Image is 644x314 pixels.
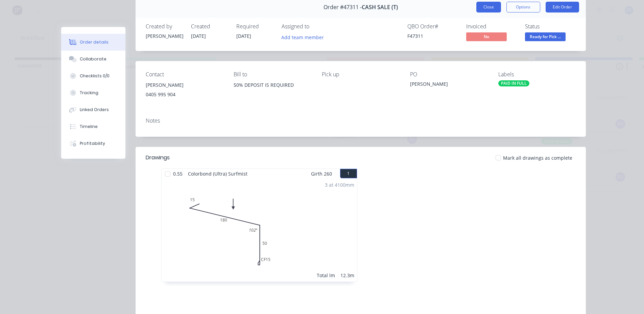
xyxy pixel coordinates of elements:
button: 1 [340,169,357,178]
div: Assigned to [282,23,349,30]
div: QBO Order # [407,23,458,30]
button: Timeline [61,118,125,135]
div: Profitability [80,140,105,147]
div: 3 at 4100mm [325,181,354,188]
div: Pick up [322,71,399,78]
div: 0405 995 904 [146,90,223,99]
button: Close [476,2,501,12]
div: Timeline [80,124,98,130]
span: Ready for Pick ... [525,32,566,41]
div: 12.3m [340,272,354,279]
div: Contact [146,71,223,78]
span: CASH SALE (T) [362,4,398,10]
span: Mark all drawings as complete [503,154,572,161]
div: Checklists 0/0 [80,73,110,79]
span: Girth 260 [311,169,332,179]
button: Collaborate [61,51,125,68]
div: Linked Orders [80,107,109,113]
button: Add team member [282,32,328,42]
div: [PERSON_NAME] [146,32,183,40]
div: Invoiced [466,23,517,30]
div: [PERSON_NAME] [146,80,223,90]
div: Order details [80,39,109,45]
span: Order #47311 - [324,4,362,10]
span: Colorbond (Ultra) Surfmist [185,169,250,179]
button: Order details [61,34,125,51]
div: [PERSON_NAME]0405 995 904 [146,80,223,102]
button: Options [506,2,540,12]
span: [DATE] [191,33,206,39]
div: PO [410,71,487,78]
div: Required [236,23,273,30]
div: [PERSON_NAME] [410,80,487,90]
button: Tracking [61,84,125,101]
div: 015180CF1550102º3 at 4100mmTotal lm12.3m [162,179,357,282]
button: Profitability [61,135,125,152]
div: Bill to [234,71,311,78]
div: Tracking [80,90,98,96]
div: PAID IN FULL [498,80,529,86]
div: 50% DEPOSIT IS REQUIRED [234,80,311,102]
button: Edit Order [546,2,579,12]
span: 0.55 [170,169,185,179]
span: [DATE] [236,33,251,39]
div: 50% DEPOSIT IS REQUIRED [234,80,311,90]
div: F47311 [407,32,458,40]
button: Add team member [278,32,327,42]
button: Ready for Pick ... [525,32,566,43]
div: Status [525,23,576,30]
div: Total lm [317,272,335,279]
div: Labels [498,71,576,78]
span: No [466,32,507,41]
div: Collaborate [80,56,106,62]
button: Linked Orders [61,101,125,118]
div: Drawings [146,154,170,162]
div: Created by [146,23,183,30]
div: Created [191,23,228,30]
div: Notes [146,117,576,124]
button: Checklists 0/0 [61,68,125,84]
